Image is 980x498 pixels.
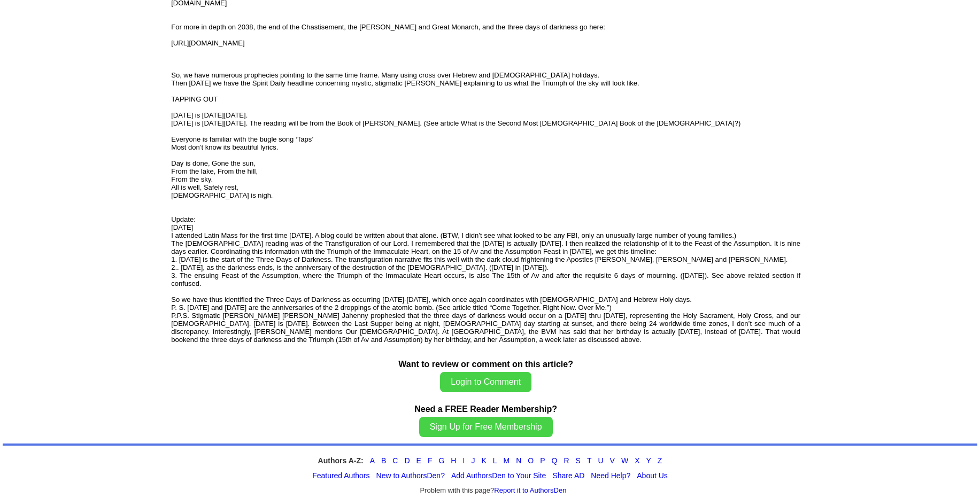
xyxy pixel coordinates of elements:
b: Want to review or comment on this article? [398,360,573,369]
a: X [635,456,639,465]
a: P [540,456,545,465]
a: New to AuthorsDen? [376,471,445,480]
a: O [528,456,534,465]
a: D [404,456,410,465]
strong: Authors A-Z: [318,456,364,465]
a: G [438,456,444,465]
a: F [428,456,433,465]
a: C [392,456,398,465]
a: K [481,456,486,465]
a: Featured Authors [312,471,369,480]
font: Problem with this page? [420,486,567,495]
a: Add AuthorsDen to Your Site [451,471,546,480]
a: Share AD [552,471,584,480]
a: U [598,456,603,465]
a: E [416,456,421,465]
a: W [621,456,628,465]
a: N [516,456,521,465]
a: R [564,456,569,465]
a: Report it to AuthorsDen [494,486,566,494]
a: Need Help? [591,471,630,480]
a: S [576,456,581,465]
a: A [370,456,375,465]
a: Q [552,456,558,465]
b: Need a FREE Reader Membership? [414,404,557,414]
a: J [471,456,475,465]
a: L [493,456,497,465]
a: Login to Comment [440,377,531,386]
a: H [451,456,456,465]
a: About Us [637,471,668,480]
button: Sign Up for Free Membership [419,417,553,437]
a: M [504,456,510,465]
a: Sign Up for Free Membership [419,422,553,431]
button: Login to Comment [440,372,531,392]
a: Y [646,456,651,465]
a: B [381,456,386,465]
a: T [587,456,592,465]
a: I [462,456,465,465]
a: V [610,456,615,465]
a: Z [658,456,662,465]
